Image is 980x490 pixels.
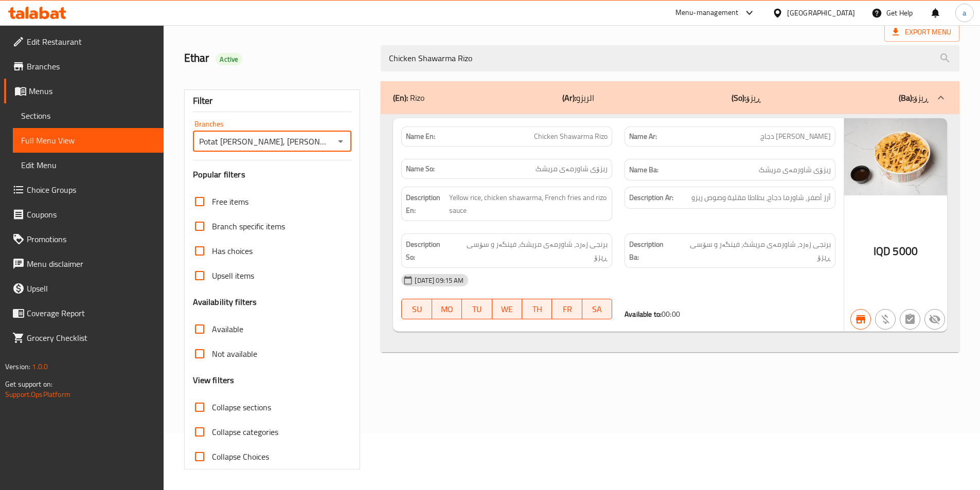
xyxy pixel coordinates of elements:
[629,131,657,142] strong: Name Ar:
[13,153,164,177] a: Edit Menu
[29,85,155,97] span: Menus
[381,114,959,353] div: (En): Rizo(Ar):الريزو(So):ڕیزۆ(Ba):ڕیزۆ
[675,7,739,19] div: Menu-management
[4,54,164,79] a: Branches
[27,307,155,319] span: Coverage Report
[4,325,164,350] a: Grocery Checklist
[436,302,458,317] span: MO
[193,90,352,112] div: Filter
[381,45,959,71] input: search
[900,309,920,330] button: Not has choices
[453,238,608,263] span: برنجی زەرد، شاورمەی مریشک، فینگەر و سۆسی ڕیزۆ
[893,241,918,261] span: 5000
[850,309,871,330] button: Branch specific item
[212,220,285,232] span: Branch specific items
[5,388,70,401] a: Support.OpsPlatform
[21,110,155,122] span: Sections
[676,238,831,263] span: برنجی زەرد، شاورمەی مریشک، فینگەر و سۆسی ڕیزۆ
[406,164,435,174] strong: Name So:
[27,35,155,48] span: Edit Restaurant
[21,159,155,171] span: Edit Menu
[411,276,468,285] span: [DATE] 09:15 AM
[582,299,612,319] button: SA
[5,377,52,391] span: Get support on:
[4,251,164,276] a: Menu disclaimer
[629,164,658,176] strong: Name Ba:
[212,195,248,208] span: Free items
[27,184,155,196] span: Choice Groups
[406,191,447,216] strong: Description En:
[193,296,257,308] h3: Availability filters
[732,90,746,105] b: (So):
[216,55,242,64] span: Active
[732,92,761,104] p: ڕیزۆ
[536,164,608,174] span: ریزۆی شاورمەی مریشک
[212,348,257,360] span: Not available
[562,90,576,105] b: (Ar):
[212,245,253,257] span: Has choices
[333,134,348,149] button: Open
[759,164,831,176] span: ریزۆی شاورمەی مریشک
[4,276,164,301] a: Upsell
[924,309,945,330] button: Not available
[381,81,959,114] div: (En): Rizo(Ar):الريزو(So):ڕیزۆ(Ba):ڕیزۆ
[27,233,155,245] span: Promotions
[625,307,662,321] strong: Available to:
[4,177,164,202] a: Choice Groups
[449,191,608,216] span: Yellow rice, chicken shawarma, French fries and rizo sauce
[496,302,518,317] span: WE
[552,299,582,319] button: FR
[963,7,966,19] span: a
[393,90,408,105] b: (En):
[406,238,451,263] strong: Description So:
[4,79,164,103] a: Menus
[691,191,831,204] span: أرز أصفر، شاورما دجاج، بطاطا مقلية وصوص ريزو
[4,301,164,325] a: Coverage Report
[844,118,947,195] img: Potat_Abu_Batini%D8%B1%D9%8A%D8%B2%D9%88_%D8%B4%D8%A7%D9%88%D8%B1638411027670228162.jpg
[787,7,855,19] div: [GEOGRAPHIC_DATA]
[432,299,462,319] button: MO
[27,282,155,295] span: Upsell
[629,191,673,204] strong: Description Ar:
[401,299,432,319] button: SU
[4,29,164,54] a: Edit Restaurant
[874,241,890,261] span: IQD
[13,128,164,153] a: Full Menu View
[534,131,608,142] span: Chicken Shawarma Rizo
[212,426,278,438] span: Collapse categories
[556,302,578,317] span: FR
[406,131,435,142] strong: Name En:
[462,299,492,319] button: TU
[492,299,522,319] button: WE
[899,90,914,105] b: (Ba):
[586,302,608,317] span: SA
[184,50,369,66] h2: Ethar
[875,309,896,330] button: Purchased item
[21,134,155,147] span: Full Menu View
[760,131,831,142] span: [PERSON_NAME] دجاج
[212,323,243,335] span: Available
[393,92,424,104] p: Rizo
[27,332,155,344] span: Grocery Checklist
[522,299,552,319] button: TH
[212,450,269,463] span: Collapse Choices
[13,103,164,128] a: Sections
[193,169,352,180] h3: Popular filters
[406,302,427,317] span: SU
[4,202,164,227] a: Coupons
[629,238,674,263] strong: Description Ba:
[4,227,164,251] a: Promotions
[212,269,254,282] span: Upsell items
[212,401,271,413] span: Collapse sections
[562,92,594,104] p: الريزو
[27,208,155,221] span: Coupons
[193,374,235,386] h3: View filters
[27,60,155,72] span: Branches
[32,360,48,373] span: 1.0.0
[27,258,155,270] span: Menu disclaimer
[5,360,30,373] span: Version:
[662,307,680,321] span: 00:00
[899,92,929,104] p: ڕیزۆ
[526,302,548,317] span: TH
[216,53,242,65] div: Active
